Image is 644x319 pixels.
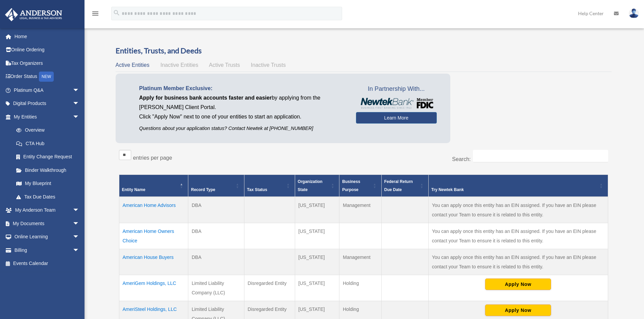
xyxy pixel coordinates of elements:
span: Inactive Trusts [251,62,286,68]
label: Search: [452,156,471,162]
a: Binder Walkthrough [9,163,86,177]
td: Management [339,249,381,275]
span: Active Trusts [209,62,240,68]
th: Business Purpose: Activate to sort [339,175,381,197]
td: Disregarded Entity [244,275,295,301]
td: Limited Liability Company (LLC) [188,275,244,301]
a: Online Learningarrow_drop_down [5,230,90,244]
a: Platinum Q&Aarrow_drop_down [5,83,90,97]
th: Organization State: Activate to sort [295,175,339,197]
a: My Entitiesarrow_drop_down [5,110,86,124]
th: Tax Status: Activate to sort [244,175,295,197]
td: DBA [188,223,244,249]
a: menu [91,12,99,18]
span: Federal Return Due Date [384,179,413,192]
span: Active Entities [116,62,149,68]
span: Record Type [191,187,215,192]
label: entries per page [133,155,172,161]
td: [US_STATE] [295,197,339,223]
a: Entity Change Request [9,150,86,164]
h3: Entities, Trusts, and Deeds [116,46,612,56]
td: You can apply once this entity has an EIN assigned. If you have an EIN please contact your Team t... [428,223,608,249]
span: Organization State [298,179,323,192]
img: User Pic [629,8,639,18]
span: Business Purpose [342,179,360,192]
a: Order StatusNEW [5,70,90,84]
td: American Home Owners Choice [119,223,188,249]
span: arrow_drop_down [73,110,86,124]
a: Online Ordering [5,43,90,57]
a: Digital Productsarrow_drop_down [5,97,90,110]
td: [US_STATE] [295,249,339,275]
td: [US_STATE] [295,275,339,301]
th: Try Newtek Bank : Activate to sort [428,175,608,197]
div: Try Newtek Bank [431,186,598,194]
span: arrow_drop_down [73,204,86,217]
i: search [113,9,120,17]
a: Tax Due Dates [9,190,86,204]
td: Management [339,197,381,223]
p: Questions about your application status? Contact Newtek at [PHONE_NUMBER] [139,124,346,133]
td: [US_STATE] [295,223,339,249]
a: Tax Organizers [5,56,90,70]
a: My Blueprint [9,177,86,190]
a: Home [5,30,90,43]
td: You can apply once this entity has an EIN assigned. If you have an EIN please contact your Team t... [428,249,608,275]
td: AmeriGem Holdings, LLC [119,275,188,301]
td: DBA [188,249,244,275]
a: Billingarrow_drop_down [5,243,90,257]
a: Events Calendar [5,257,90,270]
i: menu [91,9,99,18]
th: Entity Name: Activate to invert sorting [119,175,188,197]
span: In Partnership With... [356,84,437,95]
td: American Home Advisors [119,197,188,223]
button: Apply Now [485,304,551,316]
span: arrow_drop_down [73,243,86,257]
span: Inactive Entities [160,62,198,68]
td: American House Buyers [119,249,188,275]
a: Overview [9,124,83,137]
span: arrow_drop_down [73,97,86,111]
p: by applying from the [PERSON_NAME] Client Portal. [139,93,346,112]
a: Learn More [356,112,437,124]
a: My Anderson Teamarrow_drop_down [5,204,90,217]
th: Record Type: Activate to sort [188,175,244,197]
div: NEW [39,72,54,82]
span: arrow_drop_down [73,83,86,97]
p: Click "Apply Now" next to one of your entities to start an application. [139,112,346,122]
span: Entity Name [122,187,145,192]
span: Tax Status [247,187,267,192]
span: arrow_drop_down [73,217,86,231]
img: Anderson Advisors Platinum Portal [3,8,64,21]
a: My Documentsarrow_drop_down [5,217,90,230]
img: NewtekBankLogoSM.png [359,98,433,109]
p: Platinum Member Exclusive: [139,84,346,93]
th: Federal Return Due Date: Activate to sort [381,175,428,197]
td: You can apply once this entity has an EIN assigned. If you have an EIN please contact your Team t... [428,197,608,223]
td: DBA [188,197,244,223]
a: CTA Hub [9,137,86,150]
span: arrow_drop_down [73,230,86,244]
td: Holding [339,275,381,301]
button: Apply Now [485,278,551,290]
span: Apply for business bank accounts faster and easier [139,95,272,101]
